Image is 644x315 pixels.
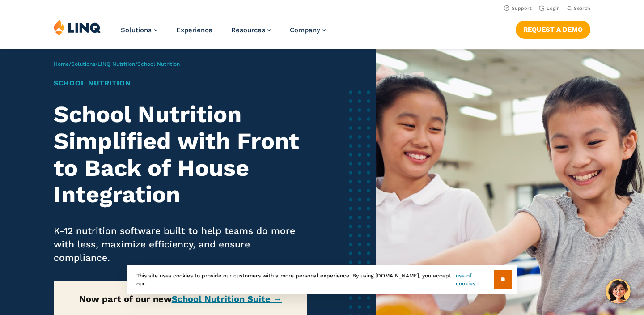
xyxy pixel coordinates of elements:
img: LINQ | K‑12 Software [54,19,101,36]
button: Open Search Bar [567,5,590,12]
span: School Nutrition [137,61,180,67]
button: Hello, have a question? Let’s chat. [606,279,631,304]
h1: School Nutrition [54,78,307,89]
span: Solutions [121,26,152,34]
a: Resources [231,26,271,34]
a: Request a Demo [516,21,590,38]
h2: School Nutrition Simplified with Front to Back of House Integration [54,101,307,208]
nav: Button Navigation [516,19,590,38]
span: Resources [231,26,265,34]
div: This site uses cookies to provide our customers with a more personal experience. By using [DOMAIN... [127,265,517,294]
p: K-12 nutrition software built to help teams do more with less, maximize efficiency, and ensure co... [54,224,307,264]
span: Search [574,5,590,11]
a: LINQ Nutrition [97,61,135,67]
a: Solutions [121,26,157,34]
a: Experience [176,26,212,34]
a: Company [290,26,326,34]
a: Support [504,5,532,11]
a: Login [539,5,560,11]
a: Home [54,61,69,67]
span: Company [290,26,320,34]
a: use of cookies. [456,272,494,288]
a: Solutions [71,61,95,67]
span: / / / [54,61,180,67]
nav: Primary Navigation [121,19,326,48]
